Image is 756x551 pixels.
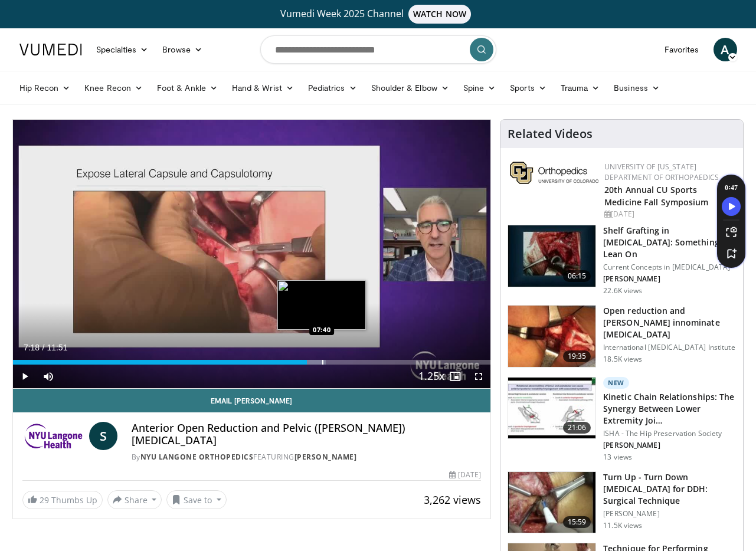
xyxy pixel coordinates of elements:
h4: Related Videos [508,127,593,141]
img: NYU Langone Orthopedics [22,422,84,450]
a: [PERSON_NAME] [294,452,357,462]
span: WATCH NOW [408,5,471,24]
a: Knee Recon [77,76,150,100]
img: 6a56c852-449d-4c3f-843a-e2e05107bc3e.150x105_q85_crop-smart_upscale.jpg [508,225,595,287]
img: 323661_0000_1.png.150x105_q85_crop-smart_upscale.jpg [508,472,595,533]
a: Specialties [89,38,156,61]
p: [PERSON_NAME] [603,274,736,284]
h3: Kinetic Chain Relationships: The Synergy Between Lower Extremity Joi… [603,391,736,427]
img: image.jpeg [277,280,366,330]
a: Spine [456,76,503,100]
p: Current Concepts in [MEDICAL_DATA] [603,263,736,272]
span: 11:51 [47,343,67,352]
a: NYU Langone Orthopedics [140,452,254,462]
a: Email [PERSON_NAME] [13,389,491,412]
span: 7:18 [24,343,40,352]
a: A [714,38,737,61]
a: Trauma [554,76,607,100]
h4: Anterior Open Reduction and Pelvic ([PERSON_NAME]) [MEDICAL_DATA] [132,422,481,447]
a: Browse [155,38,210,61]
span: 15:59 [563,516,591,528]
div: By FEATURING [132,452,481,463]
a: Shoulder & Elbow [364,76,456,100]
button: Disable picture-in-picture mode [443,365,467,388]
a: 21:06 New Kinetic Chain Relationships: The Synergy Between Lower Extremity Joi… ISHA - The Hip Pr... [508,377,736,462]
span: 21:06 [563,422,591,434]
button: Playback Rate [420,365,443,388]
a: S [89,422,117,450]
a: 19:35 Open reduction and [PERSON_NAME] innominate [MEDICAL_DATA] International [MEDICAL_DATA] Ins... [508,305,736,368]
p: [PERSON_NAME] [603,509,736,519]
span: 19:35 [563,350,591,362]
a: 15:59 Turn Up - Turn Down [MEDICAL_DATA] for DDH: Surgical Technique [PERSON_NAME] 11.5K views [508,471,736,534]
p: [PERSON_NAME] [603,441,736,450]
p: 22.6K views [603,286,642,296]
a: Favorites [657,38,706,61]
a: University of [US_STATE] Department of Orthopaedics [604,162,719,182]
a: Foot & Ankle [150,76,225,100]
h3: Shelf Grafting in [MEDICAL_DATA]: Something to Lean On [603,225,736,260]
span: 06:15 [563,270,591,282]
video-js: Video Player [13,120,491,389]
button: Share [107,490,162,509]
button: Fullscreen [467,365,490,388]
span: 29 [40,494,49,506]
p: New [603,377,629,389]
div: [DATE] [449,470,481,480]
a: Hip Recon [12,76,78,100]
p: 11.5K views [603,521,642,530]
a: Sports [503,76,554,100]
div: [DATE] [604,209,734,219]
input: Search topics, interventions [260,35,496,64]
p: ISHA - The Hip Preservation Society [603,429,736,438]
span: 3,262 views [424,493,481,507]
h3: Turn Up - Turn Down [MEDICAL_DATA] for DDH: Surgical Technique [603,471,736,507]
a: Hand & Wrist [225,76,301,100]
p: 18.5K views [603,355,642,364]
a: 20th Annual CU Sports Medicine Fall Symposium [604,184,708,208]
button: Mute [37,365,60,388]
a: Vumedi Week 2025 ChannelWATCH NOW [21,5,735,24]
a: 29 Thumbs Up [22,491,103,509]
img: 355603a8-37da-49b6-856f-e00d7e9307d3.png.150x105_q85_autocrop_double_scale_upscale_version-0.2.png [510,162,598,184]
img: UFuN5x2kP8YLDu1n4xMDoxOjA4MTsiGN.150x105_q85_crop-smart_upscale.jpg [508,306,595,367]
button: Play [13,365,37,388]
a: 06:15 Shelf Grafting in [MEDICAL_DATA]: Something to Lean On Current Concepts in [MEDICAL_DATA] [... [508,225,736,296]
a: Business [607,76,667,100]
span: / [42,343,45,352]
p: 13 views [603,452,632,462]
div: Progress Bar [13,360,491,365]
p: International [MEDICAL_DATA] Institute [603,343,736,352]
a: Pediatrics [301,76,364,100]
img: 32a4bfa3-d390-487e-829c-9985ff2db92b.150x105_q85_crop-smart_upscale.jpg [508,378,595,439]
h3: Open reduction and [PERSON_NAME] innominate [MEDICAL_DATA] [603,305,736,340]
button: Save to [166,490,227,509]
img: VuMedi Logo [19,44,82,55]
